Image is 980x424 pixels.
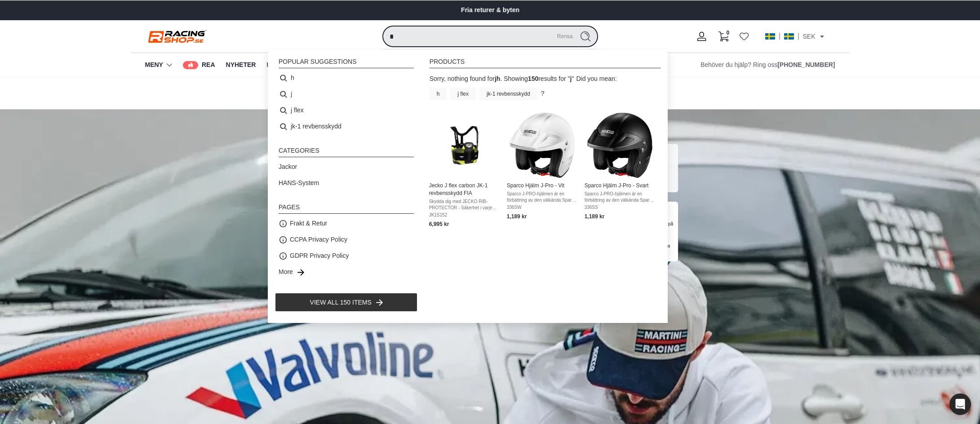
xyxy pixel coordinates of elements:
[585,113,655,229] a: Sparco Hjälm J-Pro - Svart
[183,53,215,77] a: REA
[202,60,215,70] span: REA
[364,2,616,18] slider-component: Bildspel
[495,75,500,82] b: jh
[430,88,447,100] a: h
[430,75,502,82] span: Sorry, nothing found for .
[266,60,315,70] span: Kontakta oss
[450,88,476,100] a: j flex
[429,221,449,227] span: 6,995 kr
[279,58,414,68] li: Popular suggestions
[740,32,749,41] a: Wishlist page link
[430,75,617,97] div: Did you mean: ?
[275,86,417,102] li: j
[713,22,734,51] modal-opener: Varukorgsfack
[507,191,577,203] span: Sparco J-PRO-hjälmen är en förbättring av den välkända Sparco Club J-1 som länge varit en av Spar...
[275,216,417,232] li: Frakt & Retur
[585,191,655,203] span: Sparco J-PRO-hjälmen är en förbättring av den välkända Sparco Club J-1 som länge varit en av Spar...
[310,297,372,307] span: View all 150 items
[430,58,661,68] li: Products
[226,53,256,77] a: Nyheter
[279,178,319,188] a: HANS-System
[275,159,417,175] li: Jackor
[429,182,500,197] span: Jecko J flex carbon JK-1 revbensskydd FIA
[429,199,500,211] span: Skydda dig med JECKO RIB-PROTECTOR - Säkerhet i varje varv! [PERSON_NAME] presenterar stolt sin n...
[713,22,734,51] a: Varukorg
[461,5,519,15] a: Fria returer & byten
[570,75,572,82] a: j
[777,60,835,70] a: Ring oss på +46303-40 49 05
[479,88,537,100] a: jk-1 revbensskydd
[949,393,971,415] div: Open Intercom Messenger
[504,75,574,82] span: Showing results for " "
[503,109,581,232] li: Sparco Hjälm J-Pro - Vit
[145,60,163,70] a: Meny
[275,102,417,119] li: j flex
[145,28,208,44] img: Racing shop
[275,175,417,191] li: HANS-System
[510,113,575,178] img: Sparco Hjälm J-Pro - Vit - Racing shop
[275,119,417,135] li: jk-1 revbensskydd
[290,235,347,245] a: CCPA Privacy Policy
[268,50,668,323] div: Instant Search Results
[507,182,577,190] span: Sparco Hjälm J-Pro - Vit
[585,204,655,211] span: 336SS
[587,113,652,178] img: Sparco Hjälm J-Pro - Svart - Racing shop
[585,182,655,190] span: Sparco Hjälm J-Pro - Svart
[275,232,417,248] li: CCPA Privacy Policy
[507,204,577,211] span: 336SW
[765,33,776,40] img: se
[145,28,208,44] a: Racing shop Racing shop
[382,26,554,47] input: Sök på webbplatsen
[507,113,577,229] a: Sparco Hjälm J-Pro - Vit
[784,33,794,40] img: se
[266,53,315,77] a: Kontakta oss
[803,32,815,41] span: SEK
[507,213,527,220] span: 1,189 kr
[290,251,349,261] a: GDPR Privacy Policy
[275,293,417,312] li: View all 150 items
[290,219,327,229] a: Frakt & Retur
[275,264,417,280] li: More
[279,147,414,157] li: Categories
[275,70,417,86] li: h
[701,60,835,70] div: Behöver du hjälp? Ring oss
[429,113,500,229] a: Jecko J flex carbon JK-1 revbensskydd FIA
[426,109,503,232] li: Jecko J flex carbon JK-1 revbensskydd FIA
[279,204,414,214] li: Pages
[279,162,297,172] a: Jackor
[145,53,172,77] summary: Meny
[557,26,573,47] button: Rensa
[585,213,605,220] span: 1,189 kr
[226,60,256,70] span: Nyheter
[528,75,538,82] b: 150
[275,248,417,264] li: GDPR Privacy Policy
[581,109,659,232] li: Sparco Hjälm J-Pro - Svart
[429,212,500,218] span: JK1S152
